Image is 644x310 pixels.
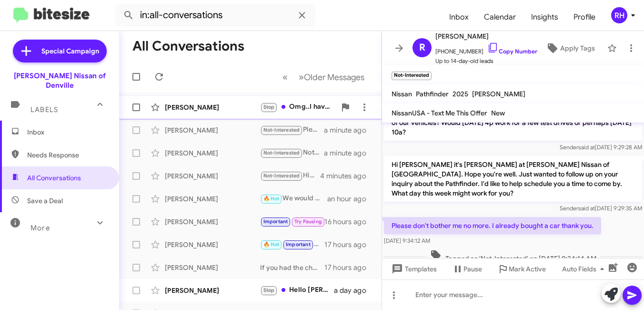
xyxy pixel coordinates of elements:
[476,3,523,31] a: Calendar
[562,260,608,278] span: Auto Fields
[453,90,468,98] span: 2025
[487,48,537,55] a: Copy Number
[27,127,108,137] span: Inbox
[566,3,603,31] a: Profile
[263,127,300,133] span: Not-Interested
[165,240,260,249] div: [PERSON_NAME]
[132,39,244,54] h1: All Conversations
[260,263,324,272] div: If you had the choice would you upgrade your Rogue? Or would you be looking to get into another m...
[263,150,300,156] span: Not-Interested
[165,194,260,204] div: [PERSON_NAME]
[115,4,315,27] input: Search
[277,67,370,87] nav: Page navigation example
[491,109,505,117] span: New
[263,287,275,293] span: Stop
[165,103,260,112] div: [PERSON_NAME]
[260,216,324,227] div: Please keep us updated. We are ready to make you an offer!
[30,105,58,114] span: Labels
[263,241,280,248] span: 🔥 Hot
[263,104,275,110] span: Stop
[320,171,374,181] div: 4 minutes ago
[27,196,63,206] span: Save a Deal
[165,125,260,135] div: [PERSON_NAME]
[560,144,642,151] span: Sender [DATE] 9:29:28 AM
[27,150,108,160] span: Needs Response
[392,90,412,98] span: Nissan
[277,67,293,87] button: Previous
[537,40,603,57] button: Apply Tags
[578,205,595,212] span: said at
[304,72,364,83] span: Older Messages
[260,285,334,296] div: Hello [PERSON_NAME]. Thanks for reaching out. I've already purchased a new vehicle so please take...
[263,218,288,225] span: Important
[392,72,432,80] small: Not-Interested
[30,224,50,232] span: More
[382,260,444,278] button: Templates
[260,170,320,181] div: Hi, thank you for reaching out. We actually purchased one from your Totowa location.
[294,218,322,225] span: Try Pausing
[165,286,260,295] div: [PERSON_NAME]
[435,56,537,66] span: Up to 14-day-old leads
[463,260,482,278] span: Pause
[27,173,81,183] span: All Conversations
[260,147,324,158] div: Not interested now!
[554,260,615,278] button: Auto Fields
[324,263,374,272] div: 17 hours ago
[293,67,370,87] button: Next
[416,90,449,98] span: Pathfinder
[263,196,280,202] span: 🔥 Hot
[165,217,260,227] div: [PERSON_NAME]
[444,260,490,278] button: Pause
[165,263,260,272] div: [PERSON_NAME]
[282,71,288,83] span: «
[435,31,537,42] span: [PERSON_NAME]
[286,241,311,248] span: Important
[324,125,374,135] div: a minute ago
[384,217,601,234] p: Please don't bother me no more. I already bought a car thank you.
[327,194,374,204] div: an hour ago
[426,249,600,263] span: Tagged as 'Not-Interested' on [DATE] 9:34:14 AM
[260,193,327,204] div: We would certainly like to see the vehicle in person to ensure we are giving you top dollar for i...
[384,237,430,244] span: [DATE] 9:34:12 AM
[13,40,107,62] a: Special Campaign
[419,40,425,55] span: R
[299,71,304,83] span: »
[435,42,537,56] span: [PHONE_NUMBER]
[560,40,595,57] span: Apply Tags
[578,144,595,151] span: said at
[603,7,634,23] button: RH
[392,109,487,117] span: NissanUSA - Text Me This Offer
[523,3,566,31] a: Insights
[384,156,642,202] p: Hi [PERSON_NAME] it's [PERSON_NAME] at [PERSON_NAME] Nissan of [GEOGRAPHIC_DATA]. Hope you're wel...
[334,286,374,295] div: a day ago
[324,217,374,227] div: 16 hours ago
[442,3,476,31] a: Inbox
[324,240,374,249] div: 17 hours ago
[263,173,300,179] span: Not-Interested
[560,205,642,212] span: Sender [DATE] 9:29:35 AM
[324,148,374,158] div: a minute ago
[509,260,546,278] span: Mark Active
[390,260,437,278] span: Templates
[260,102,336,113] div: Omg..I have told all of you i bought a qx50 from your Mitsubishi dealer and I am only trying to s...
[611,7,627,23] div: RH
[41,46,99,56] span: Special Campaign
[165,148,260,158] div: [PERSON_NAME]
[490,260,553,278] button: Mark Active
[260,124,324,135] div: Please don't bother me no more. I already bought a car thank you.
[260,239,324,250] div: Got it , no worries, To ensure that you receive the experience we strive for; send me a text when...
[165,171,260,181] div: [PERSON_NAME]
[472,90,525,98] span: [PERSON_NAME]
